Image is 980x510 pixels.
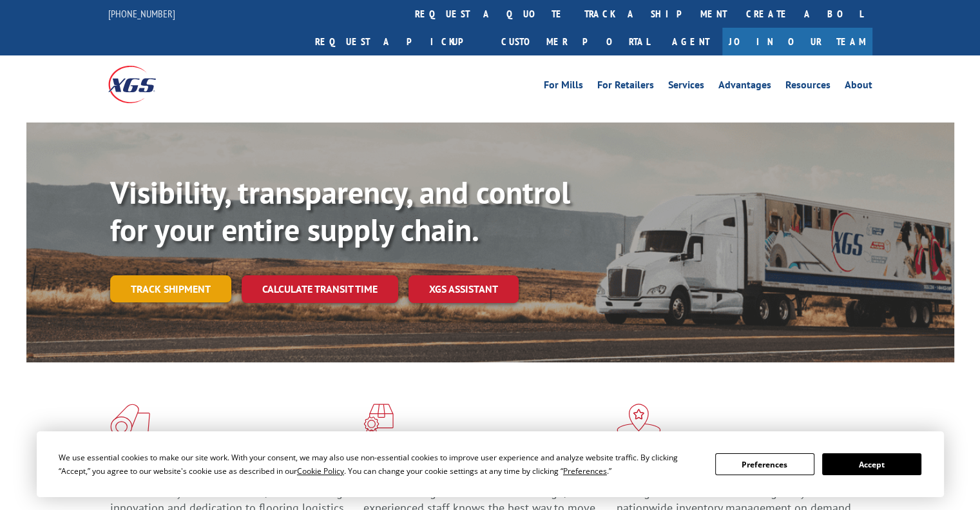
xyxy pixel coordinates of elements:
[715,453,814,475] button: Preferences
[563,466,607,476] span: Preferences
[110,275,231,302] a: Track shipment
[597,80,654,94] a: For Retailers
[110,404,150,437] img: xgs-icon-total-supply-chain-intelligence-red
[544,80,583,94] a: For Mills
[108,7,175,20] a: [PHONE_NUMBER]
[822,453,921,475] button: Accept
[617,404,661,437] img: xgs-icon-flagship-distribution-model-red
[110,172,570,250] b: Visibility, transparency, and control for your entire supply chain.
[305,28,492,55] a: Request a pickup
[785,80,831,94] a: Resources
[363,404,394,437] img: xgs-icon-focused-on-flooring-red
[408,275,519,303] a: XGS ASSISTANT
[718,80,771,94] a: Advantages
[845,80,872,94] a: About
[659,28,722,55] a: Agent
[297,466,344,476] span: Cookie Policy
[668,80,704,94] a: Services
[37,431,944,497] div: Cookie Consent Prompt
[492,28,659,55] a: Customer Portal
[722,28,872,55] a: Join Our Team
[242,275,398,303] a: Calculate transit time
[59,451,700,478] div: We use essential cookies to make our site work. With your consent, we may also use non-essential ...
